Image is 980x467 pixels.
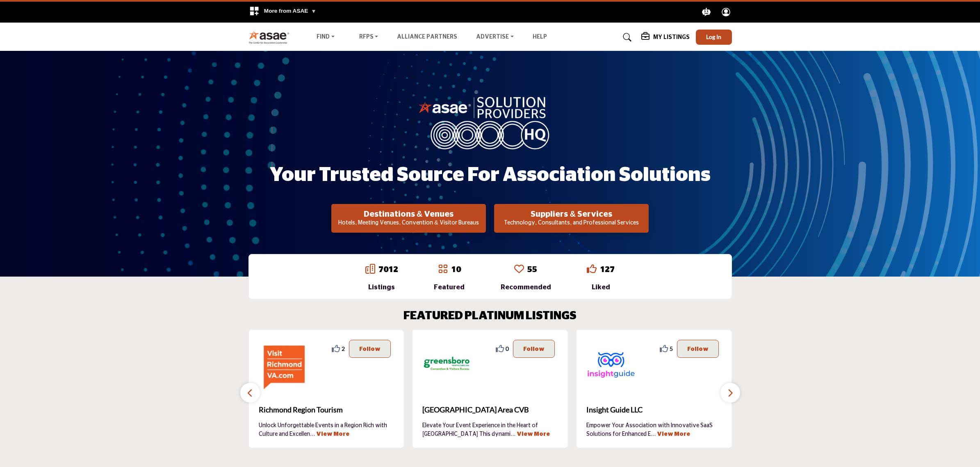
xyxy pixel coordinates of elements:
[451,266,461,274] a: 10
[587,282,615,292] div: Liked
[259,421,394,438] p: Unlock Unforgettable Events in a Region Rich with Culture and Excellen
[418,95,562,149] img: image
[422,399,558,421] b: Greensboro Area CVB
[342,344,345,353] span: 2
[687,344,709,353] p: Follow
[397,34,457,40] a: Alliance Partners
[670,344,673,353] span: 5
[334,209,483,219] h2: Destinations & Venues
[586,421,722,438] p: Empower Your Association with Innovative SaaS Solutions for Enhanced E
[677,340,719,358] button: Follow
[434,282,465,292] div: Featured
[600,266,615,274] a: 127
[438,264,448,275] a: Go to Featured
[501,282,551,292] div: Recommended
[513,340,555,358] button: Follow
[511,431,515,437] span: ...
[615,31,637,44] a: Search
[259,340,308,389] img: Richmond Region Tourism
[365,282,398,292] div: Listings
[523,344,545,353] p: Follow
[311,32,340,43] a: Find
[497,219,646,227] p: Technology, Consultants, and Professional Services
[527,266,537,274] a: 55
[422,340,472,389] img: Greensboro Area CVB
[422,404,558,415] span: [GEOGRAPHIC_DATA] Area CVB
[248,30,294,44] img: Site Logo
[270,163,711,188] h1: Your Trusted Source for Association Solutions
[259,399,394,421] a: Richmond Region Tourism
[514,264,524,275] a: Go to Recommended
[403,309,577,323] h2: FEATURED PLATINUM LISTINGS
[651,431,656,437] span: ...
[470,32,520,43] a: Advertise
[264,8,317,14] span: More from ASAE
[706,33,721,40] span: Log In
[586,404,722,415] span: Insight Guide LLC
[422,399,558,421] a: [GEOGRAPHIC_DATA] Area CVB
[310,431,315,437] span: ...
[259,404,394,415] span: Richmond Region Tourism
[533,34,547,40] a: Help
[244,2,321,23] div: More from ASAE
[586,399,722,421] a: Insight Guide LLC
[587,264,597,274] i: Go to Liked
[497,209,646,219] h2: Suppliers & Services
[331,204,486,233] button: Destinations & Venues Hotels, Meeting Venues, Convention & Visitor Bureaus
[494,204,649,233] button: Suppliers & Services Technology, Consultants, and Professional Services
[657,431,690,437] a: View More
[517,431,550,437] a: View More
[641,32,690,42] div: My Listings
[359,344,381,353] p: Follow
[316,431,349,437] a: View More
[653,34,690,41] h5: My Listings
[586,340,636,389] img: Insight Guide LLC
[696,30,732,45] button: Log In
[506,344,509,353] span: 0
[422,421,558,438] p: Elevate Your Event Experience in the Heart of [GEOGRAPHIC_DATA] This dynami
[334,219,483,227] p: Hotels, Meeting Venues, Convention & Visitor Bureaus
[349,340,391,358] button: Follow
[353,32,384,43] a: RFPs
[378,266,398,274] a: 7012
